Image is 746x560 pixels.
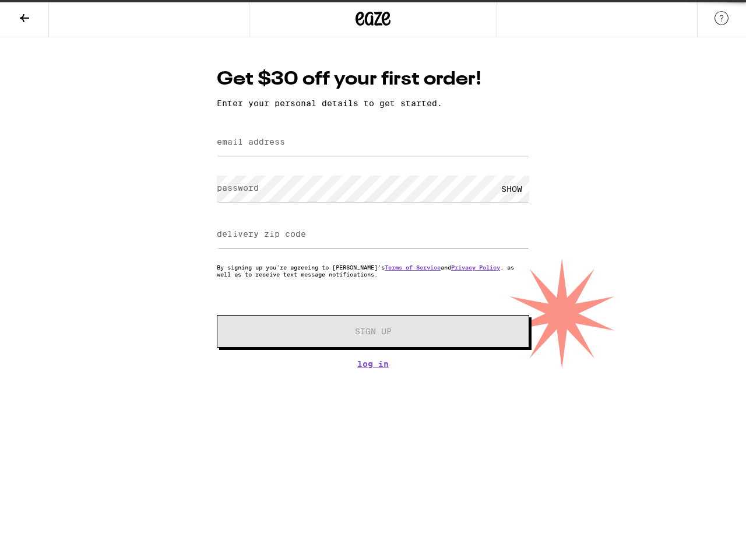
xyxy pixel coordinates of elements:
p: Enter your personal details to get started. [217,99,529,108]
a: Privacy Policy [451,264,500,271]
label: delivery zip code [217,229,306,239]
a: Terms of Service [385,264,441,271]
label: email address [217,137,285,146]
input: delivery zip code [217,222,529,248]
p: By signing up you're agreeing to [PERSON_NAME]'s and , as well as to receive text message notific... [217,264,529,278]
a: Log In [217,359,529,369]
span: Hi. Need any help? [7,8,84,17]
button: Sign Up [217,315,529,348]
input: email address [217,129,529,156]
label: password [217,183,259,192]
span: Sign Up [355,327,392,335]
h1: Get $30 off your first order! [217,66,529,93]
div: SHOW [494,176,529,202]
